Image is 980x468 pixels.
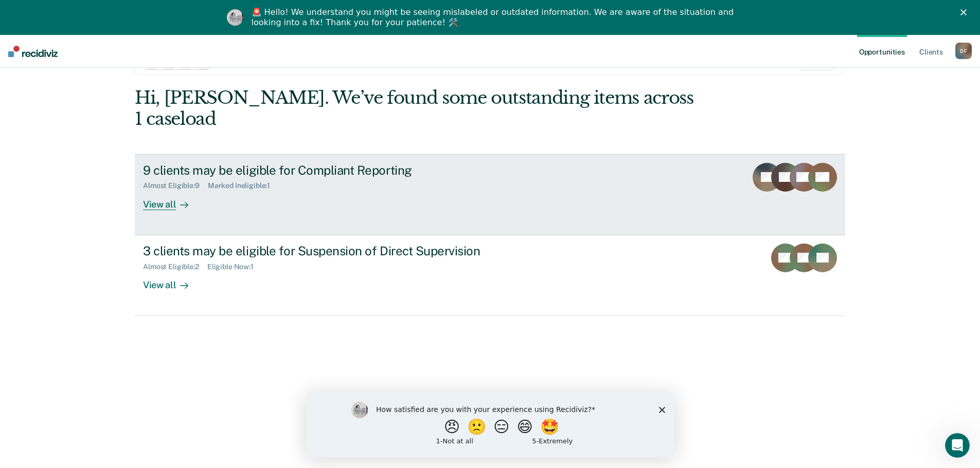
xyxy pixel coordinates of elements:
iframe: Intercom live chat [945,433,970,458]
div: Almost Eligible : 2 [143,263,207,271]
div: 9 clients may be eligible for Compliant Reporting [143,163,504,178]
button: DF [955,43,972,59]
img: Profile image for Kim [227,9,243,26]
div: Marked Ineligible : 1 [208,181,278,190]
div: Hi, [PERSON_NAME]. We’ve found some outstanding items across 1 caseload [135,87,703,129]
div: Eligible Now : 1 [207,263,262,271]
img: Recidiviz [8,46,58,57]
div: 🚨 Hello! We understand you might be seeing mislabeled or outdated information. We are aware of th... [252,7,737,28]
div: View all [143,190,201,210]
div: Almost Eligible : 9 [143,181,208,190]
a: 9 clients may be eligible for Compliant ReportingAlmost Eligible:9Marked Ineligible:1View all [135,154,845,235]
a: Opportunities [857,35,907,68]
iframe: Survey by Kim from Recidiviz [306,391,674,458]
a: 3 clients may be eligible for Suspension of Direct SupervisionAlmost Eligible:2Eligible Now:1View... [135,235,845,316]
div: View all [143,271,201,291]
div: 3 clients may be eligible for Suspension of Direct Supervision [143,244,504,258]
div: Close [960,9,971,15]
a: Clients [917,35,945,68]
div: D F [955,43,972,59]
